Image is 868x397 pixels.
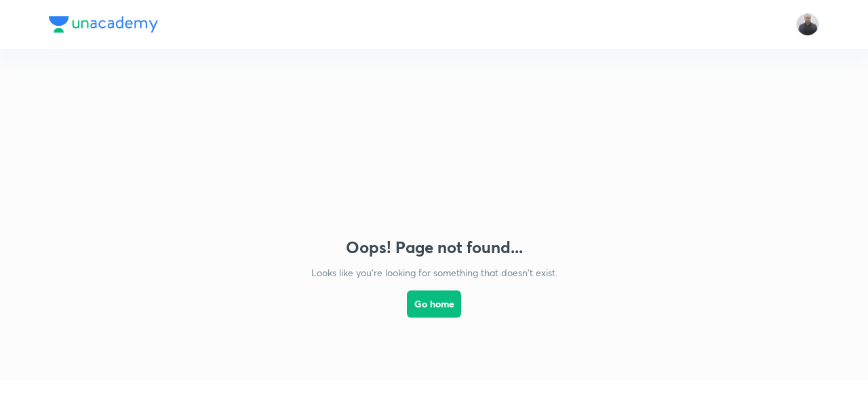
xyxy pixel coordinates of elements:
[311,265,557,280] p: Looks like you're looking for something that doesn't exist.
[796,13,819,36] img: Mukesh Sharma
[407,290,461,318] button: Go home
[49,16,158,33] img: Company Logo
[407,280,461,353] a: Go home
[346,238,523,257] h3: Oops! Page not found...
[298,76,570,221] img: error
